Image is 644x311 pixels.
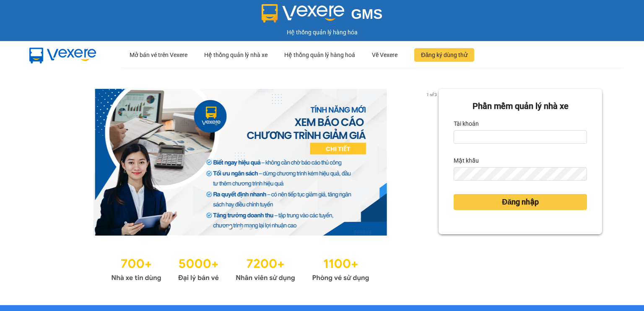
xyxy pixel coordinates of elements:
input: Tài khoản [454,130,587,144]
div: Mở bán vé trên Vexere [130,41,187,68]
span: Đăng ký dùng thử [421,50,467,60]
div: Hệ thống quản lý hàng hóa [2,28,642,37]
img: logo 2 [262,4,345,23]
div: Phần mềm quản lý nhà xe [454,100,587,113]
li: slide item 2 [239,225,242,229]
button: previous slide / item [42,89,54,236]
button: Đăng ký dùng thử [414,48,474,62]
span: GMS [351,6,382,22]
a: GMS [262,13,383,19]
li: slide item 3 [249,225,252,229]
button: Đăng nhập [454,194,587,210]
label: Tài khoản [454,117,479,130]
button: next slide / item [427,89,439,236]
li: slide item 1 [229,225,232,229]
label: Mật khẩu [454,154,479,167]
div: Hệ thống quản lý nhà xe [204,41,267,68]
div: Về Vexere [372,41,397,68]
span: Đăng nhập [502,196,539,208]
img: mbUUG5Q.png [21,41,105,69]
input: Mật khẩu [454,167,587,181]
div: Hệ thống quản lý hàng hoá [284,41,355,68]
img: Statistics.png [111,252,369,284]
p: 1 of 3 [424,89,439,100]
